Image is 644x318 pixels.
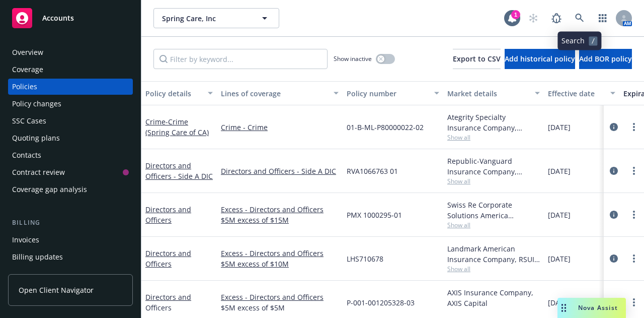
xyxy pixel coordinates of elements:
[546,8,567,28] a: Report a Bug
[608,121,620,133] a: circleInformation
[145,117,209,137] span: - Crime (Spring Care of CA)
[334,54,372,63] span: Show inactive
[12,249,63,265] div: Billing updates
[578,303,618,312] span: Nova Assist
[447,243,540,265] div: Landmark American Insurance Company, RSUI Group, RT Specialty Insurance Services, LLC (RSG Specia...
[548,210,571,220] span: [DATE]
[221,248,339,269] a: Excess - Directors and Officers $5M excess of $10M
[347,122,424,133] span: 01-B-ML-P80000022-02
[12,79,37,95] div: Policies
[453,49,501,69] button: Export to CSV
[8,130,133,146] a: Quoting plans
[12,96,61,112] div: Policy changes
[221,204,339,225] a: Excess - Directors and Officers $5M excess of $15M
[593,8,613,28] a: Switch app
[221,292,339,313] a: Excess - Directors and Officers $5M excess of $5M
[523,8,543,28] a: Start snowing
[12,130,60,146] div: Quoting plans
[557,298,570,318] div: Drag to move
[12,232,39,248] div: Invoices
[347,88,428,99] div: Policy number
[628,165,640,177] a: more
[145,292,191,312] a: Directors and Officers
[8,232,133,248] a: Invoices
[443,81,544,105] button: Market details
[145,248,191,269] a: Directors and Officers
[544,81,619,105] button: Effective date
[12,147,41,163] div: Contacts
[347,297,415,308] span: P-001-001205328-03
[511,10,520,19] div: 1
[8,164,133,180] a: Contract review
[153,8,279,28] button: Spring Care, Inc
[8,113,133,129] a: SSC Cases
[12,181,87,198] div: Coverage gap analysis
[447,200,540,221] div: Swiss Re Corporate Solutions America Insurance Corporation, [GEOGRAPHIC_DATA] Re
[145,205,191,225] a: Directors and Officers
[447,265,540,273] span: Show all
[141,81,217,105] button: Policy details
[447,221,540,229] span: Show all
[548,166,571,176] span: [DATE]
[8,44,133,60] a: Overview
[447,156,540,177] div: Republic-Vanguard Insurance Company, AmTrust Financial Services
[628,209,640,221] a: more
[19,285,94,295] span: Open Client Navigator
[221,166,339,176] a: Directors and Officers - Side A DIC
[447,177,540,185] span: Show all
[548,122,571,133] span: [DATE]
[8,61,133,78] a: Coverage
[8,147,133,163] a: Contacts
[447,287,540,308] div: AXIS Insurance Company, AXIS Capital
[8,181,133,198] a: Coverage gap analysis
[12,113,46,129] div: SSC Cases
[12,44,43,60] div: Overview
[628,252,640,265] a: more
[145,117,209,137] a: Crime
[162,13,249,24] span: Spring Care, Inc
[608,296,620,308] a: circleInformation
[579,49,632,69] button: Add BOR policy
[628,121,640,133] a: more
[221,88,328,99] div: Lines of coverage
[505,49,575,69] button: Add historical policy
[548,88,604,99] div: Effective date
[8,249,133,265] a: Billing updates
[145,88,202,99] div: Policy details
[447,112,540,133] div: Ategrity Specialty Insurance Company, Ategrity Specialty Insurance Company, RT Specialty Insuranc...
[570,8,590,28] a: Search
[608,165,620,177] a: circleInformation
[217,81,343,105] button: Lines of coverage
[221,122,339,133] a: Crime - Crime
[557,298,626,318] button: Nova Assist
[8,96,133,112] a: Policy changes
[347,166,398,176] span: RVA1066763 01
[8,218,133,228] div: Billing
[12,61,43,78] div: Coverage
[608,209,620,221] a: circleInformation
[447,308,540,317] span: Show all
[12,164,65,180] div: Contract review
[548,253,571,264] span: [DATE]
[579,54,632,63] span: Add BOR policy
[347,253,383,264] span: LHS710678
[548,297,571,308] span: [DATE]
[505,54,575,63] span: Add historical policy
[153,49,328,69] input: Filter by keyword...
[608,252,620,265] a: circleInformation
[343,81,443,105] button: Policy number
[628,296,640,308] a: more
[447,88,529,99] div: Market details
[42,14,74,22] span: Accounts
[8,79,133,95] a: Policies
[8,4,133,32] a: Accounts
[347,210,402,220] span: PMX 1000295-01
[447,133,540,142] span: Show all
[453,54,501,63] span: Export to CSV
[145,161,213,181] a: Directors and Officers - Side A DIC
